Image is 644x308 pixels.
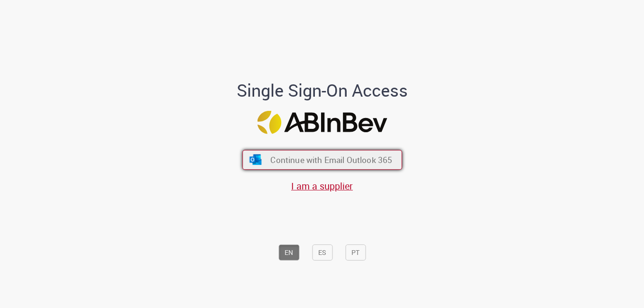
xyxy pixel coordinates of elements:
[291,180,353,192] a: I am a supplier
[257,111,387,134] img: Logo ABInBev
[312,245,332,261] button: ES
[191,81,454,100] h1: Single Sign-On Access
[248,154,262,165] img: ícone Azure/Microsoft 360
[242,150,402,170] button: ícone Azure/Microsoft 360 Continue with Email Outlook 365
[270,154,392,165] span: Continue with Email Outlook 365
[345,245,366,261] button: PT
[278,245,299,261] button: EN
